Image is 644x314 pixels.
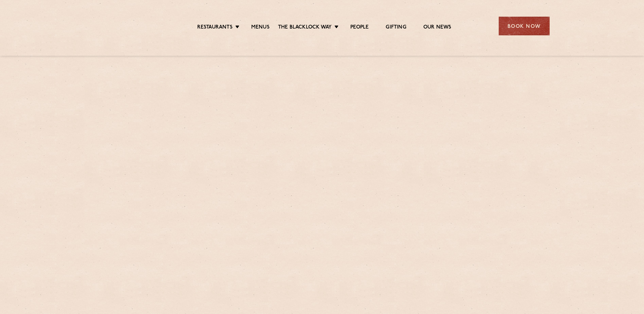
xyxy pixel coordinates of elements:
a: Restaurants [197,24,233,32]
a: The Blacklock Way [278,24,332,32]
a: People [350,24,369,32]
a: Gifting [386,24,406,32]
img: svg%3E [95,6,153,46]
div: Book Now [499,17,550,35]
a: Menus [251,24,270,32]
a: Our News [423,24,452,32]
